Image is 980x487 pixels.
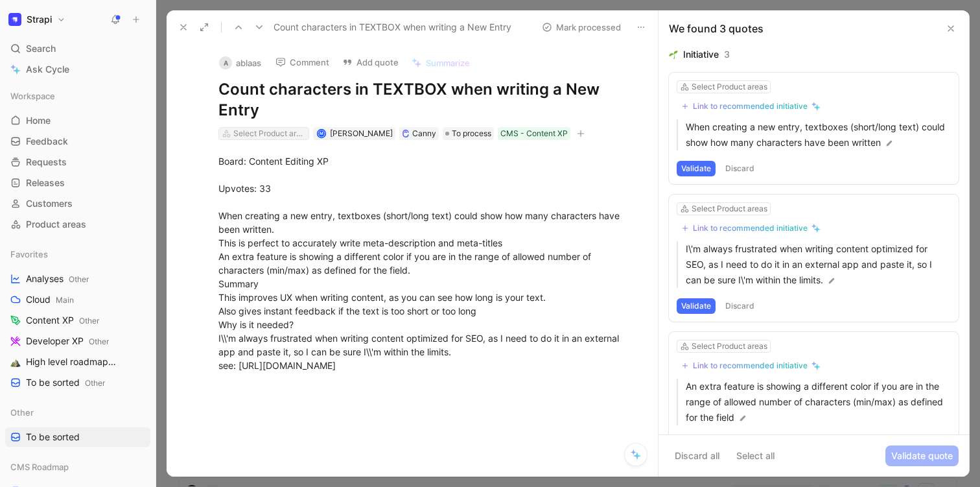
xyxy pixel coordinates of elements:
span: Workspace [10,89,55,102]
span: High level roadmap [26,355,120,369]
a: AnalysesOther [5,269,150,289]
p: An extra feature is showing a different color if you are in the range of allowed number of charac... [686,379,951,425]
button: Mark processed [536,18,627,36]
div: M [318,130,325,137]
span: Cloud [26,293,74,307]
span: Main [56,295,74,305]
button: Validate [677,298,716,314]
button: Add quote [336,53,404,71]
span: To process [452,127,491,140]
button: Link to recommended initiative [677,220,825,236]
h1: Count characters in TEXTBOX when writing a New Entry [218,79,633,121]
div: a [219,56,232,69]
div: OtherTo be sorted [5,403,150,447]
span: Other [89,337,109,346]
img: Strapi [8,13,21,26]
div: Link to recommended initiative [693,101,808,112]
button: Link to recommended initiative [677,358,825,374]
p: When creating a new entry, textboxes (short/long text) could show how many characters have been w... [686,119,951,150]
div: Other [5,403,150,422]
p: I\'m always frustrated when writing content optimized for SEO, as I need to do it in an external ... [686,241,951,288]
img: pen.svg [885,139,894,148]
div: Select Product areas [692,202,767,215]
span: Content XP [26,314,99,327]
button: Link to recommended initiative [677,99,825,114]
span: [PERSON_NAME] [330,128,393,138]
button: Validate [677,161,716,176]
img: ⛰️ [10,357,21,367]
a: To be sortedOther [5,373,150,392]
div: CMS Roadmap [5,457,150,477]
button: Validate quote [885,445,959,466]
a: Home [5,111,150,130]
button: Discard [721,161,759,176]
button: aablaas [213,53,267,73]
div: Link to recommended initiative [693,361,808,371]
button: Discard all [669,445,725,466]
span: Other [85,378,105,388]
span: Search [26,41,56,56]
a: Customers [5,194,150,213]
span: Customers [26,197,73,210]
div: Board: Content Editing XP Upvotes: 33 When creating a new entry, textboxes (short/long text) coul... [218,154,633,372]
a: Ask Cycle [5,60,150,79]
a: CloudMain [5,290,150,309]
div: Select Product areas [692,80,767,93]
span: Ask Cycle [26,62,69,77]
a: Content XPOther [5,311,150,330]
img: pen.svg [827,276,836,285]
div: Select Product areas [233,127,306,140]
button: Discard [721,298,759,314]
button: Summarize [406,54,476,72]
span: Count characters in TEXTBOX when writing a New Entry [274,19,511,35]
div: We found 3 quotes [669,21,764,36]
div: Search [5,39,150,58]
div: Workspace [5,86,150,106]
div: CMS - Content XP [500,127,568,140]
button: StrapiStrapi [5,10,69,29]
span: Other [10,406,34,419]
button: Select all [730,445,780,466]
span: Releases [26,176,65,189]
span: Home [26,114,51,127]
span: To be sorted [26,431,80,444]
span: To be sorted [26,376,105,390]
div: Select Product areas [692,340,767,353]
span: Feedback [26,135,68,148]
div: Link to recommended initiative [693,223,808,233]
button: Comment [270,53,335,71]
button: ⛰️ [8,354,23,370]
a: Product areas [5,215,150,234]
img: pen.svg [738,414,747,423]
img: 🌱 [669,50,678,59]
a: Feedback [5,132,150,151]
span: Analyses [26,272,89,286]
span: Product areas [26,218,86,231]
a: To be sorted [5,427,150,447]
span: Other [69,274,89,284]
div: Initiative [683,47,719,62]
span: Requests [26,156,67,169]
span: Summarize [426,57,470,69]
span: CMS Roadmap [10,460,69,473]
span: Favorites [10,248,48,261]
div: Canny [412,127,436,140]
a: Requests [5,152,150,172]
div: To process [443,127,494,140]
span: Developer XP [26,335,109,348]
a: Developer XPOther [5,331,150,351]
div: Favorites [5,244,150,264]
a: Releases [5,173,150,193]
h1: Strapi [27,14,52,25]
span: Other [79,316,99,326]
div: 3 [724,47,730,62]
a: ⛰️High level roadmapOther [5,352,150,372]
